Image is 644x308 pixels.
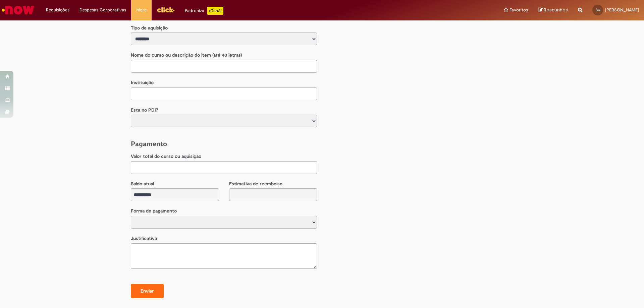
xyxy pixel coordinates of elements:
[157,5,175,15] img: click_logo_yellow_360x200.png
[46,7,69,13] span: Requisições
[185,7,223,15] div: Padroniza
[131,153,317,160] p: Valor total do curso ou aquisição
[131,79,317,86] p: Instituição
[136,288,159,295] div: Enviar
[1,3,35,17] img: ServiceNow
[131,25,317,32] p: Tipo de aquisição
[509,7,528,13] span: Favoritos
[131,107,317,114] p: Esta no PDI?
[229,181,317,187] p: Estimativa de reembolso
[544,7,568,13] span: Rascunhos
[207,7,223,15] p: +GenAi
[131,139,513,148] h1: Pagamento
[605,7,639,13] span: [PERSON_NAME]
[131,235,317,242] p: Justificativa
[131,208,317,214] p: Forma de pagamento
[596,8,600,12] span: BG
[131,52,317,59] p: Nome do curso ou descrição do item (até 40 letras)
[79,7,126,13] span: Despesas Corporativas
[131,181,219,187] p: Saldo atual
[538,7,568,13] a: Rascunhos
[136,7,147,13] span: More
